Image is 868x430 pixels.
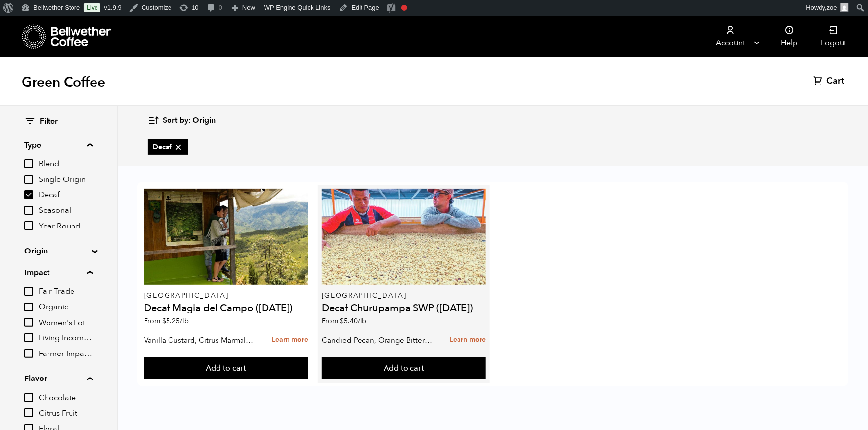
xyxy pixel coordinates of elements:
span: Year Round [39,221,93,232]
input: Farmer Impact Fund [24,349,33,358]
span: Chocolate [39,393,93,404]
span: /lb [358,316,366,326]
span: Seasonal [39,205,93,216]
span: Single Origin [39,175,93,185]
input: Organic [24,303,33,311]
a: Logout [809,16,858,57]
span: Sort by: Origin [163,115,216,126]
a: Live [84,3,100,12]
span: Decaf [39,190,93,201]
p: Candied Pecan, Orange Bitters, Molasses [322,333,434,348]
span: Farmer Impact Fund [39,349,93,359]
input: Women's Lot [24,318,33,327]
span: Blend [39,159,93,170]
span: /lb [180,316,189,326]
h4: Decaf Magia del Campo ([DATE]) [144,304,308,313]
span: Women's Lot [39,318,93,329]
summary: Impact [24,267,93,278]
span: Organic [39,302,93,313]
span: Living Income Pricing [39,333,93,344]
span: Fair Trade [39,286,93,297]
input: Fair Trade [24,287,33,296]
h1: Green Coffee [22,74,105,91]
button: Add to cart [322,357,486,380]
span: From [144,316,189,326]
p: [GEOGRAPHIC_DATA] [144,292,308,299]
a: Learn more [272,329,308,351]
a: Cart [813,76,846,87]
button: Add to cart [144,357,308,380]
button: Sort by: Origin [148,109,216,132]
span: From [322,316,366,326]
input: Single Origin [24,175,33,184]
span: Cart [826,76,844,87]
input: Seasonal [24,206,33,215]
span: Decaf [153,142,183,152]
summary: Origin [24,245,92,257]
bdi: 5.25 [162,316,189,326]
input: Year Round [24,221,33,230]
input: Blend [24,159,33,168]
p: [GEOGRAPHIC_DATA] [322,292,486,299]
span: Citrus Fruit [39,408,93,419]
p: Vanilla Custard, Citrus Marmalade, Caramel [144,333,256,348]
a: Learn more [450,329,486,351]
input: Living Income Pricing [24,333,33,342]
input: Citrus Fruit [24,408,33,417]
input: Chocolate [24,393,33,402]
h4: Decaf Churupampa SWP ([DATE]) [322,304,486,313]
span: Filter [40,116,58,127]
input: Decaf [24,190,33,199]
bdi: 5.40 [340,316,366,326]
span: zoe [827,4,837,11]
a: Help [769,16,809,57]
summary: Type [24,139,93,151]
div: Focus keyphrase not set [401,5,407,11]
span: $ [340,316,344,326]
summary: Flavor [24,373,93,384]
span: $ [162,316,166,326]
a: Account [700,16,761,57]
